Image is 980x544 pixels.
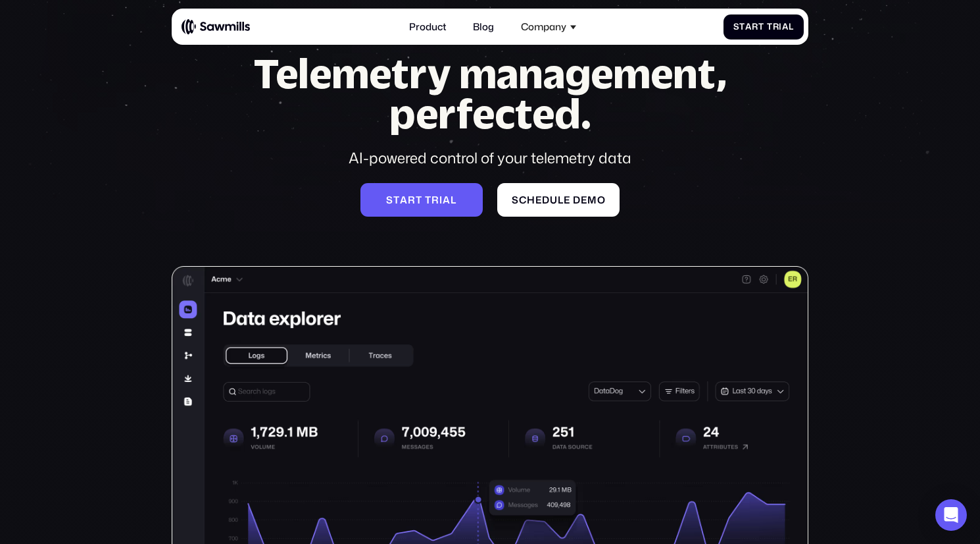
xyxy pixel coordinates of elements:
[360,183,483,217] a: Starttrial
[519,194,527,206] span: c
[789,22,794,32] span: l
[733,22,740,32] span: S
[401,13,453,40] a: Product
[466,13,501,40] a: Blog
[745,22,752,32] span: a
[581,194,587,206] span: e
[758,22,764,32] span: t
[416,194,422,206] span: t
[587,194,597,206] span: m
[767,22,773,32] span: T
[386,194,393,206] span: S
[431,194,439,206] span: r
[497,183,620,217] a: Scheduledemo
[230,148,750,168] div: AI-powered control of your telemetry data
[739,22,745,32] span: t
[782,22,789,32] span: a
[550,194,558,206] span: u
[573,194,581,206] span: d
[752,22,758,32] span: r
[558,194,564,206] span: l
[935,499,967,531] div: Open Intercom Messenger
[425,194,431,206] span: t
[535,194,542,206] span: e
[408,194,416,206] span: r
[597,194,606,206] span: o
[527,194,535,206] span: h
[439,194,443,206] span: i
[230,53,750,133] h1: Telemetry management, perfected.
[521,21,566,33] div: Company
[443,194,451,206] span: a
[779,22,782,32] span: i
[393,194,400,206] span: t
[723,14,804,40] a: StartTrial
[512,194,519,206] span: S
[451,194,456,206] span: l
[514,13,583,40] div: Company
[773,22,779,32] span: r
[400,194,408,206] span: a
[564,194,570,206] span: e
[542,194,550,206] span: d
